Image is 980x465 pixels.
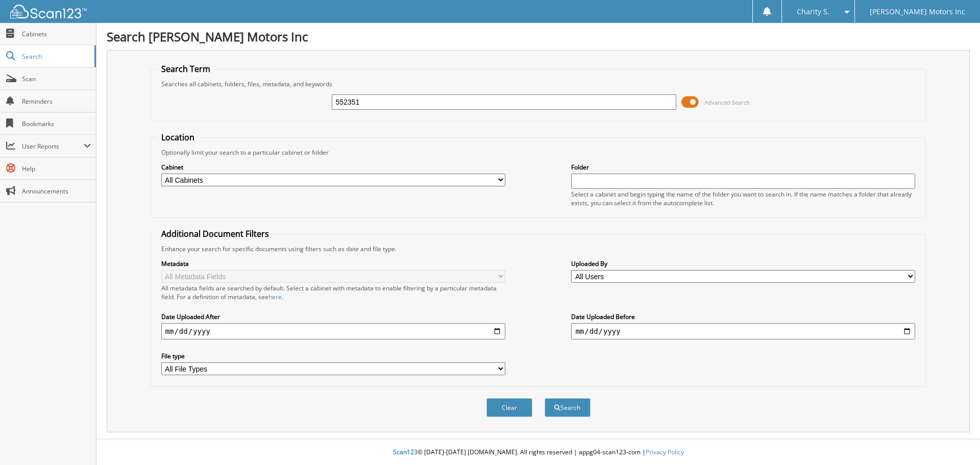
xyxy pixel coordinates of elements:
a: Privacy Policy [646,448,684,456]
a: here [268,292,282,301]
span: Announcements [22,187,91,195]
img: scan123-logo-white.svg [10,5,87,18]
label: Date Uploaded Before [571,312,915,321]
button: Clear [486,398,532,417]
span: Charity S. [797,9,829,15]
div: Select a cabinet and begin typing the name of the folder you want to search in. If the name match... [571,190,915,207]
div: © [DATE]-[DATE] [DOMAIN_NAME]. All rights reserved | appg04-scan123-com | [96,440,980,465]
label: Date Uploaded After [161,312,505,321]
span: Search [22,52,89,61]
legend: Search Term [156,63,215,75]
iframe: Chat Widget [929,416,980,465]
legend: Location [156,132,200,143]
input: end [571,323,915,339]
label: Cabinet [161,163,505,172]
span: User Reports [22,142,84,151]
div: Optionally limit your search to a particular cabinet or folder [156,148,921,157]
span: Scan123 [393,448,418,456]
span: Advanced Search [704,99,750,106]
label: Metadata [161,259,505,268]
span: Help [22,164,91,173]
span: Bookmarks [22,119,91,128]
legend: Additional Document Filters [156,228,274,239]
span: Reminders [22,97,91,106]
label: File type [161,352,505,360]
span: [PERSON_NAME] Motors Inc [870,9,965,15]
h1: Search [PERSON_NAME] Motors Inc [107,28,970,45]
label: Uploaded By [571,259,915,268]
span: Cabinets [22,30,91,38]
input: start [161,323,505,339]
div: Searches all cabinets, folders, files, metadata, and keywords [156,80,921,88]
div: Enhance your search for specific documents using filters such as date and file type. [156,244,921,253]
label: Folder [571,163,915,172]
span: Scan [22,75,91,83]
div: All metadata fields are searched by default. Select a cabinet with metadata to enable filtering b... [161,284,505,301]
button: Search [545,398,591,417]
